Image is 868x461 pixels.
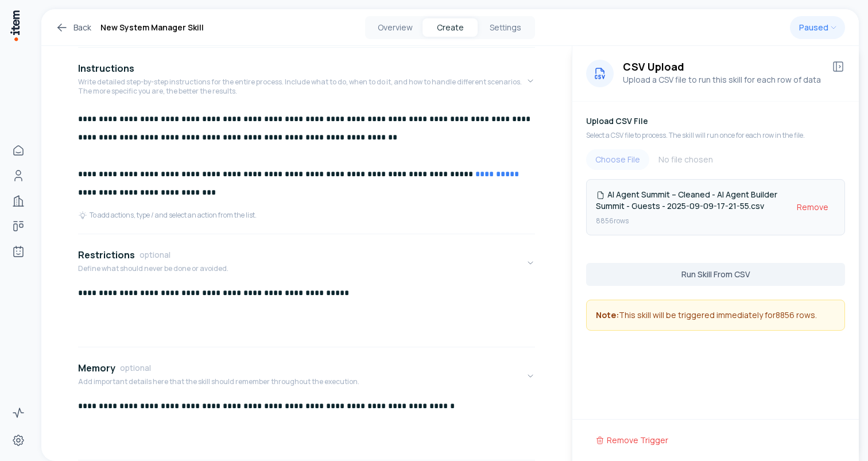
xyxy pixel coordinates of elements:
img: Item Brain Logo [9,9,21,42]
a: Deals [7,215,30,238]
p: Define what should never be done or avoided. [78,264,228,273]
button: Remove Trigger [586,429,677,452]
a: Home [7,139,30,162]
p: Upload a CSV file to run this skill for each row of data [623,73,822,86]
button: Run Skill From CSV [586,263,845,286]
div: MemoryoptionalAdd important details here that the skill should remember throughout the execution. [78,400,535,455]
button: Overview [367,18,423,37]
div: To add actions, type / and select an action from the list. [78,211,257,220]
button: Create [423,18,478,37]
h3: CSV Upload [623,60,822,73]
a: People [7,164,30,187]
a: Companies [7,189,30,212]
span: optional [120,362,151,374]
h4: Instructions [78,61,134,75]
h5: Upload CSV File [586,115,845,126]
h1: New System Manager Skill [100,21,204,34]
p: 8856 row s [596,216,790,226]
a: Activity [7,401,30,424]
a: Agents [7,240,30,263]
button: MemoryoptionalAdd important details here that the skill should remember throughout the execution. [78,352,535,400]
strong: Note: [596,309,619,320]
h4: Restrictions [78,248,135,262]
p: This skill will be triggered immediately for 8856 rows . [596,309,835,321]
p: Write detailed step-by-step instructions for the entire process. Include what to do, when to do i... [78,78,526,96]
a: Settings [7,429,30,452]
div: RestrictionsoptionalDefine what should never be done or avoided. [78,287,535,342]
h4: Memory [78,361,115,375]
button: RestrictionsoptionalDefine what should never be done or avoided. [78,239,535,287]
a: Back [55,21,91,34]
button: Settings [478,18,533,37]
p: Add important details here that the skill should remember throughout the execution. [78,377,359,386]
div: InstructionsWrite detailed step-by-step instructions for the entire process. Include what to do, ... [78,110,535,229]
button: Remove [790,197,835,218]
button: InstructionsWrite detailed step-by-step instructions for the entire process. Include what to do, ... [78,52,535,110]
p: AI Agent Summit – Cleaned - AI Agent Builder Summit - Guests - 2025-09-09-17-21-55.csv [596,189,790,212]
p: Select a CSV file to process. The skill will run once for each row in the file. [586,131,845,140]
span: optional [139,249,170,261]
